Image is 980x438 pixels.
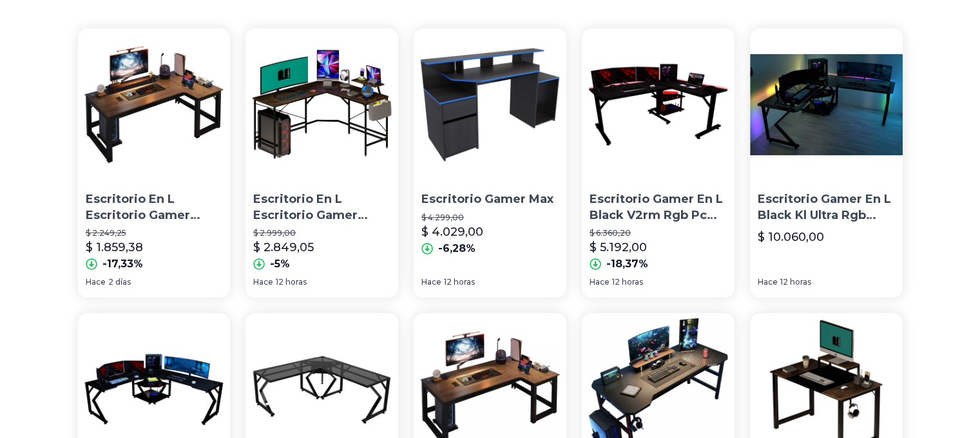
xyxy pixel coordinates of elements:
[421,213,559,223] p: $ 4.299,00
[780,277,811,287] span: 12 horas
[108,277,131,287] span: 2 días
[582,28,735,181] img: Escritorio Gamer En L Black V2rm Rgb Pc Estacion De Trabajo
[758,191,895,224] p: Escritorio Gamer En L Black Kl Ultra Rgb Workstation 2m Msi
[590,238,647,256] p: $ 5.192,00
[86,238,143,256] p: $ 1.859,38
[421,223,483,241] p: $ 4.029,00
[590,191,727,224] p: Escritorio Gamer En L Black V2rm Rgb Pc Estacion De Trabajo
[276,277,307,287] span: 12 horas
[444,277,475,287] span: 12 horas
[590,228,727,238] p: $ 6.360,20
[102,256,143,272] p: -17,33%
[414,28,566,298] a: Escritorio Gamer MaxEscritorio Gamer Max$ 4.299,00$ 4.029,00-6,28%Hace12 horas
[438,241,476,256] p: -6,28%
[758,277,778,287] span: Hace
[606,256,648,272] p: -18,37%
[421,277,441,287] span: Hace
[245,28,398,298] a: Escritorio En L Escritorio Gamer Mubson Escritorio OficinaEscritorio En L Escritorio Gamer Mubson...
[253,238,314,256] p: $ 2.849,05
[86,228,223,238] p: $ 2.249,25
[750,28,903,181] img: Escritorio Gamer En L Black Kl Ultra Rgb Workstation 2m Msi
[612,277,643,287] span: 12 horas
[253,191,390,224] p: Escritorio En L Escritorio Gamer Mubson Escritorio Oficina
[590,277,610,287] span: Hace
[421,191,559,207] p: Escritorio Gamer Max
[414,28,566,181] img: Escritorio Gamer Max
[78,28,231,181] img: Escritorio En L Escritorio Gamer Escritorio Oficina Marrón
[253,277,273,287] span: Hace
[270,256,290,272] p: -5%
[253,228,390,238] p: $ 2.999,00
[86,191,223,224] p: Escritorio En L Escritorio Gamer Escritorio Oficina Marrón
[245,28,398,181] img: Escritorio En L Escritorio Gamer Mubson Escritorio Oficina
[86,277,106,287] span: Hace
[750,28,903,298] a: Escritorio Gamer En L Black Kl Ultra Rgb Workstation 2m MsiEscritorio Gamer En L Black Kl Ultra R...
[78,28,231,298] a: Escritorio En L Escritorio Gamer Escritorio Oficina MarrónEscritorio En L Escritorio Gamer Escrit...
[758,228,824,246] p: $ 10.060,00
[582,28,735,298] a: Escritorio Gamer En L Black V2rm Rgb Pc Estacion De Trabajo Escritorio Gamer En L Black V2rm Rgb ...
